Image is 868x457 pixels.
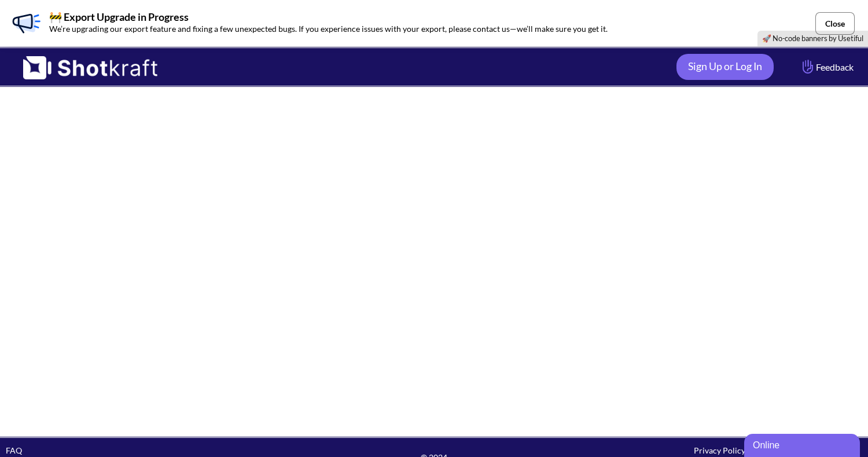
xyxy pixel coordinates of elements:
[800,57,816,76] img: Hand Icon
[676,54,774,80] a: Sign Up or Log In
[9,6,43,41] img: Banner
[762,34,863,43] a: 🚀 No-code banners by Usetiful
[6,445,22,455] a: FAQ
[49,12,608,22] p: 🚧 Export Upgrade in Progress
[800,60,854,74] span: Feedback
[49,22,608,35] p: We’re upgrading our export feature and fixing a few unexpected bugs. If you experience issues wit...
[577,444,862,457] div: Privacy Policy
[744,432,862,457] iframe: chat widget
[815,12,855,35] button: Close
